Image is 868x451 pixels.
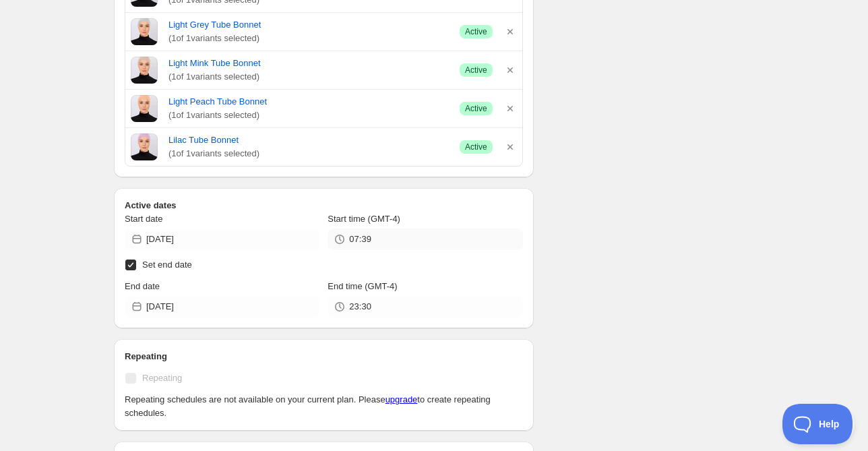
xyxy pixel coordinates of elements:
[465,142,487,152] span: Active
[168,109,449,122] span: ( 1 of 1 variants selected)
[465,103,487,114] span: Active
[465,26,487,37] span: Active
[465,65,487,76] span: Active
[142,260,192,270] span: Set end date
[328,281,397,291] span: End time (GMT-4)
[168,147,449,160] span: ( 1 of 1 variants selected)
[168,133,449,147] a: Lilac Tube Bonnet
[125,214,162,224] span: Start date
[125,393,523,420] p: Repeating schedules are not available on your current plan. Please to create repeating schedules.
[168,18,449,32] a: Light Grey Tube Bonnet
[125,281,160,291] span: End date
[328,214,400,224] span: Start time (GMT-4)
[782,404,855,444] iframe: Toggle Customer Support
[125,350,523,363] h2: Repeating
[168,32,449,45] span: ( 1 of 1 variants selected)
[125,199,523,212] h2: Active dates
[385,394,418,404] a: upgrade
[142,373,182,383] span: Repeating
[168,57,449,70] a: Light Mink Tube Bonnet
[168,95,449,109] a: Light Peach Tube Bonnet
[168,70,449,84] span: ( 1 of 1 variants selected)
